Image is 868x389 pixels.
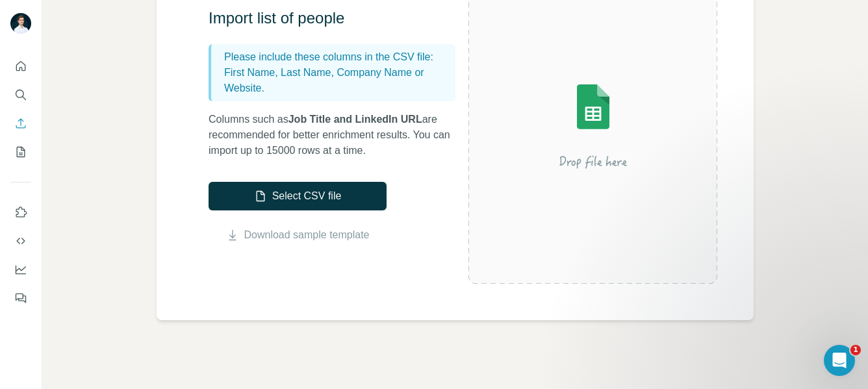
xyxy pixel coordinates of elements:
iframe: Intercom live chat [824,345,855,376]
button: Quick start [10,55,31,78]
button: Dashboard [10,258,31,281]
p: Please include these columns in the CSV file: [224,49,450,65]
button: Use Surfe on LinkedIn [10,201,31,224]
button: Select CSV file [209,182,387,210]
button: Search [10,83,31,107]
button: My lists [10,140,31,164]
img: Surfe Illustration - Drop file here or select below [476,47,710,203]
button: Use Surfe API [10,229,31,253]
p: Columns such as are recommended for better enrichment results. You can import up to 15000 rows at... [209,112,468,158]
span: 1 [850,345,861,355]
button: Feedback [10,286,31,310]
button: Enrich CSV [10,112,31,135]
p: First Name, Last Name, Company Name or Website. [224,65,450,96]
a: Download sample template [244,227,370,243]
h3: Import list of people [209,8,468,29]
button: Download sample template [209,227,387,243]
img: Avatar [10,13,31,34]
span: Job Title and LinkedIn URL [288,114,422,125]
